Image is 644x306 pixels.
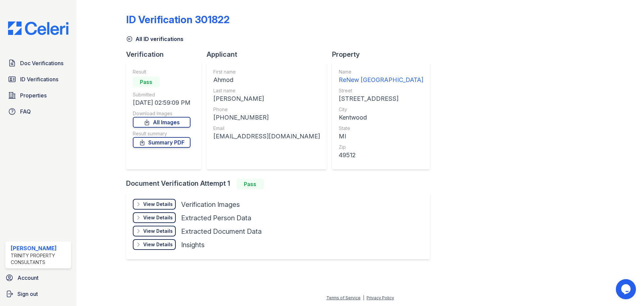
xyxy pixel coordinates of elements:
span: FAQ [20,107,31,116]
div: Zip [339,144,423,150]
div: [DATE] 02:59:09 PM [133,98,191,107]
div: Insights [181,240,205,250]
div: [PERSON_NAME] [213,94,320,103]
a: Summary PDF [133,137,191,148]
div: ID Verification 301822 [126,13,230,26]
a: Terms of Service [326,295,361,300]
div: Kentwood [339,113,423,122]
div: Result [133,69,191,75]
span: ID Verifications [20,75,58,83]
iframe: chat widget [616,279,637,299]
div: Property [332,50,435,59]
div: Verification [126,50,207,59]
a: ID Verifications [5,73,71,86]
span: Doc Verifications [20,59,63,67]
a: All ID verifications [126,35,183,43]
div: ReNew [GEOGRAPHIC_DATA] [339,75,423,85]
span: Sign out [17,290,38,298]
div: City [339,106,423,113]
span: Properties [20,91,47,99]
div: Submitted [133,91,191,98]
a: FAQ [5,105,71,118]
div: First name [213,69,320,75]
div: [EMAIL_ADDRESS][DOMAIN_NAME] [213,132,320,141]
div: 49512 [339,150,423,160]
div: View Details [143,241,173,248]
div: Extracted Person Data [181,213,251,223]
div: Download Images [133,110,191,117]
div: [PHONE_NUMBER] [213,113,320,122]
div: Extracted Document Data [181,227,262,236]
div: View Details [143,201,173,208]
a: Sign out [3,287,74,301]
div: [STREET_ADDRESS] [339,94,423,103]
div: Trinity Property Consultants [11,252,68,266]
div: [PERSON_NAME] [11,244,68,252]
a: Account [3,271,74,285]
div: Name [339,69,423,75]
a: Doc Verifications [5,56,71,70]
div: Applicant [207,50,332,59]
a: Privacy Policy [367,295,394,300]
div: Pass [133,77,160,87]
div: Last name [213,87,320,94]
a: Name ReNew [GEOGRAPHIC_DATA] [339,69,423,85]
img: CE_Logo_Blue-a8612792a0a2168367f1c8372b55b34899dd931a85d93a1a3d3e32e68fde9ad4.png [3,21,74,35]
span: Account [17,274,39,282]
a: All Images [133,117,191,128]
div: Ahmod [213,75,320,85]
div: MI [339,132,423,141]
div: | [363,295,364,300]
div: State [339,125,423,132]
div: Document Verification Attempt 1 [126,179,435,189]
div: View Details [143,214,173,221]
div: View Details [143,228,173,234]
div: Phone [213,106,320,113]
div: Pass [237,179,264,189]
div: Email [213,125,320,132]
a: Properties [5,89,71,102]
div: Result summary [133,130,191,137]
div: Street [339,87,423,94]
div: Verification Images [181,200,240,209]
